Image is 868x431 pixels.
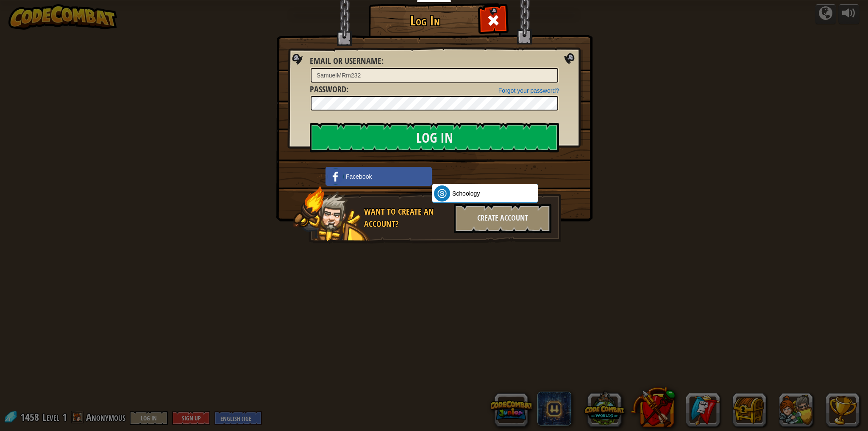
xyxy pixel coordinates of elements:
[346,172,372,181] span: Facebook
[454,204,551,233] div: Create Account
[371,13,479,28] h1: Log In
[498,87,559,94] a: Forgot your password?
[452,189,480,198] span: Schoology
[328,169,344,185] img: facebook_small.png
[434,185,450,202] img: schoology.png
[310,55,381,66] span: Email or Username
[428,166,535,185] iframe: Sign in with Google Button
[310,123,559,152] input: Log In
[310,83,346,95] span: Password
[310,55,384,67] label: :
[364,206,449,230] div: Want to create an account?
[310,83,348,96] label: :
